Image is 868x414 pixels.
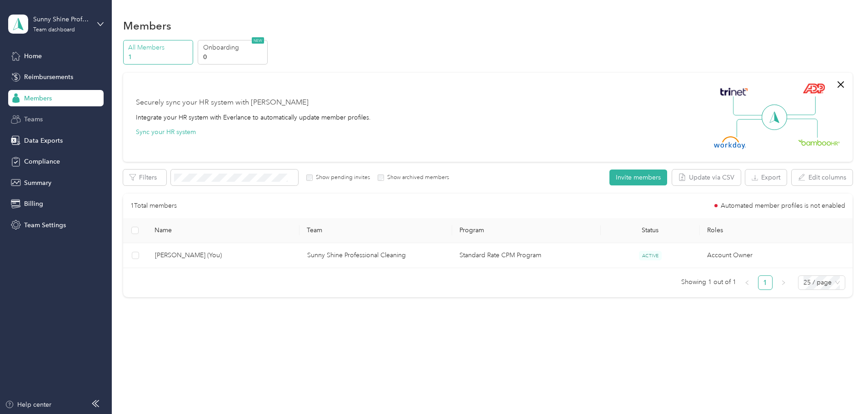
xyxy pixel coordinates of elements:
span: 25 / page [803,276,840,289]
span: Compliance [24,157,60,166]
th: Status [601,218,700,243]
button: Invite members [609,170,667,185]
button: Update via CSV [672,170,741,185]
li: Next Page [776,275,791,290]
span: Home [24,51,42,61]
div: Integrate your HR system with Everlance to automatically update member profiles. [136,113,371,122]
button: Help center [5,400,51,409]
span: right [781,280,786,285]
button: left [740,275,754,290]
img: Trinet [718,85,750,98]
span: Members [24,94,52,103]
button: Filters [123,170,166,185]
td: Account Owner [700,243,852,268]
p: 1 [128,52,190,62]
img: Line Right Up [784,96,816,115]
span: Showing 1 out of 1 [681,275,736,289]
img: Line Left Up [733,96,765,116]
h1: Members [123,21,171,30]
th: Roles [700,218,853,243]
img: Line Left Down [736,119,768,137]
span: Reimbursements [24,72,73,82]
span: Automated member profiles is not enabled [721,203,845,209]
p: 0 [203,52,265,62]
label: Show archived members [384,174,449,182]
li: 1 [758,275,773,290]
span: Summary [24,178,51,188]
th: Team [299,218,452,243]
p: All Members [128,43,190,52]
button: Sync your HR system [136,127,196,137]
img: BambooHR [798,139,840,145]
th: Name [147,218,299,243]
img: Line Right Down [786,119,818,138]
div: Sunny Shine Professional Cleaning [33,15,90,24]
td: Sunny Shine Professional Cleaning [300,243,452,268]
span: Data Exports [24,136,63,145]
span: Teams [24,115,43,124]
th: Program [452,218,601,243]
img: ADP [803,83,825,94]
div: Securely sync your HR system with [PERSON_NAME] [136,97,309,108]
span: left [744,280,750,285]
td: Sunny D Smith (You) [148,243,300,268]
iframe: Everlance-gr Chat Button Frame [817,363,868,414]
span: ACTIVE [639,251,662,260]
p: Onboarding [203,43,265,52]
span: Team Settings [24,220,66,230]
p: 1 Total members [130,201,177,211]
td: Standard Rate CPM Program [452,243,601,268]
li: Previous Page [740,275,754,290]
img: Workday [714,136,746,149]
div: Page Size [798,275,845,290]
span: NEW [252,37,264,44]
span: [PERSON_NAME] (You) [155,250,293,260]
div: Team dashboard [33,27,75,33]
button: Export [745,170,787,185]
span: Name [155,226,292,234]
span: Billing [24,199,43,209]
label: Show pending invites [313,174,370,182]
button: right [776,275,791,290]
button: Edit columns [792,170,853,185]
a: 1 [758,276,772,289]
